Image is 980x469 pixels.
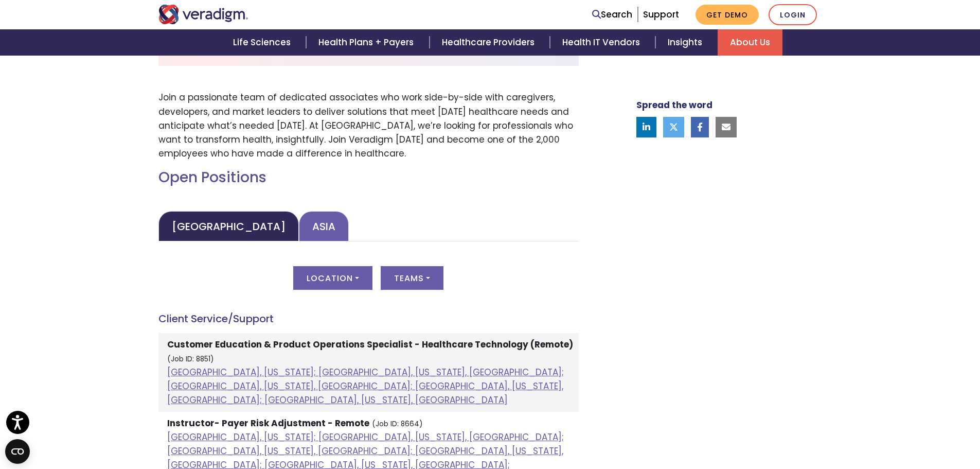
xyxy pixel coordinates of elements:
h4: Client Service/Support [158,312,579,325]
a: Get Demo [696,5,759,25]
a: [GEOGRAPHIC_DATA] [158,211,299,241]
button: Teams [381,266,443,290]
a: Healthcare Providers [430,29,550,56]
a: Support [643,8,679,21]
a: Asia [299,211,349,241]
a: About Us [718,29,782,56]
button: Location [293,266,372,290]
a: Health Plans + Payers [306,29,429,56]
strong: Customer Education & Product Operations Specialist - Healthcare Technology (Remote) [167,338,573,351]
a: [GEOGRAPHIC_DATA], [US_STATE]; [GEOGRAPHIC_DATA], [US_STATE], [GEOGRAPHIC_DATA]; [GEOGRAPHIC_DATA... [167,366,564,406]
a: Search [592,8,632,22]
a: Insights [655,29,718,56]
a: Login [769,4,817,25]
small: (Job ID: 8664) [372,419,423,429]
strong: Spread the word [636,99,712,111]
strong: Instructor- Payer Risk Adjustment - Remote [167,417,369,429]
a: Life Sciences [221,29,306,56]
p: Join a passionate team of dedicated associates who work side-by-side with caregivers, developers,... [158,91,579,161]
img: Veradigm logo [158,5,248,24]
a: Health IT Vendors [550,29,655,56]
small: (Job ID: 8851) [167,354,214,364]
button: Open CMP widget [5,439,30,464]
h2: Open Positions [158,169,579,186]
